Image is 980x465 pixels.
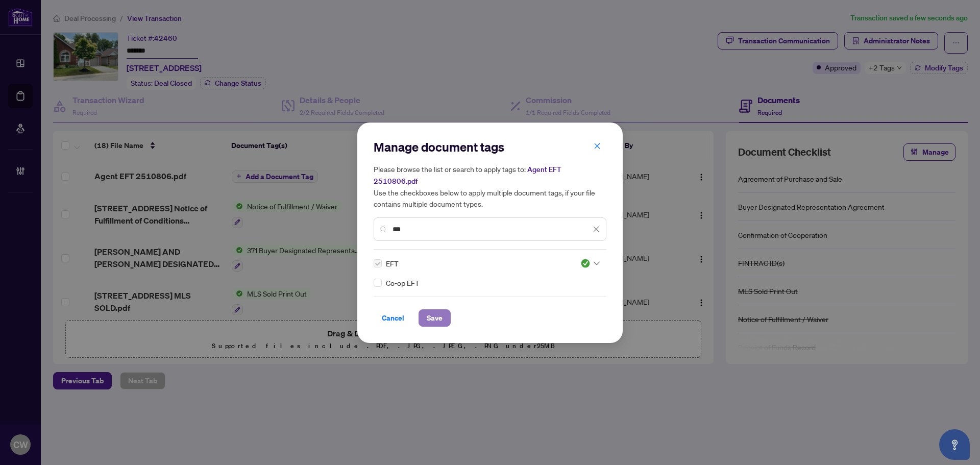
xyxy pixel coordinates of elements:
button: Open asap [939,429,970,460]
img: status [580,258,591,268]
span: EFT [386,258,399,269]
span: Co-op EFT [386,277,420,288]
h5: Please browse the list or search to apply tags to: Use the checkboxes below to apply multiple doc... [374,163,606,209]
span: Save [427,310,443,326]
h2: Manage document tags [374,139,606,155]
span: close [594,142,601,150]
button: Cancel [374,309,412,327]
span: Approved [580,258,600,268]
button: Save [419,309,451,327]
span: Cancel [382,310,404,326]
span: Agent EFT 2510806.pdf [374,165,561,186]
span: close [593,226,600,233]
